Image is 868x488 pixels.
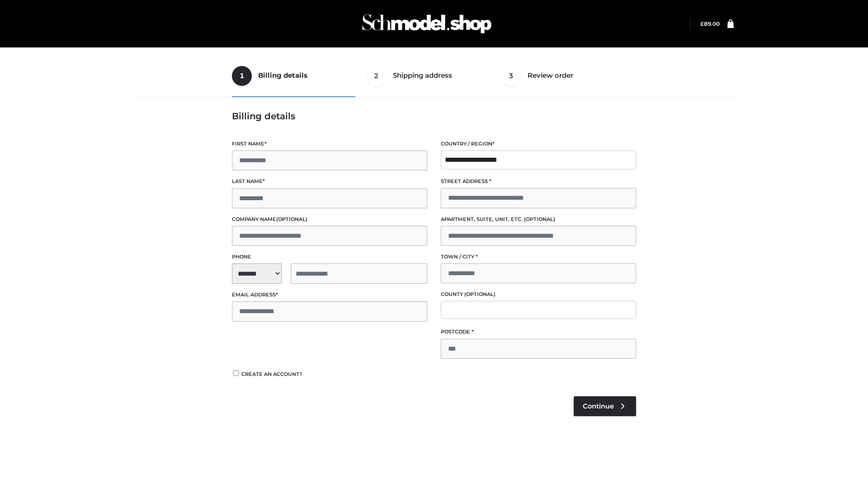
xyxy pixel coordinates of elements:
[441,177,636,186] label: Street address
[441,140,636,148] label: Country / Region
[524,216,555,222] span: (optional)
[232,177,427,186] label: Last name
[574,396,636,416] a: Continue
[232,140,427,148] label: First name
[276,216,307,222] span: (optional)
[232,215,427,224] label: Company name
[359,6,495,42] img: Schmodel Admin 964
[583,402,614,410] span: Continue
[441,328,636,336] label: Postcode
[232,291,427,299] label: Email address
[700,20,720,27] a: £89.00
[441,290,636,299] label: County
[700,20,720,27] bdi: 89.00
[241,371,302,377] span: Create an account?
[232,111,636,122] h3: Billing details
[232,253,427,261] label: Phone
[232,370,240,376] input: Create an account?
[441,253,636,261] label: Town / City
[464,291,495,297] span: (optional)
[700,20,704,27] span: £
[441,215,636,224] label: Apartment, suite, unit, etc.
